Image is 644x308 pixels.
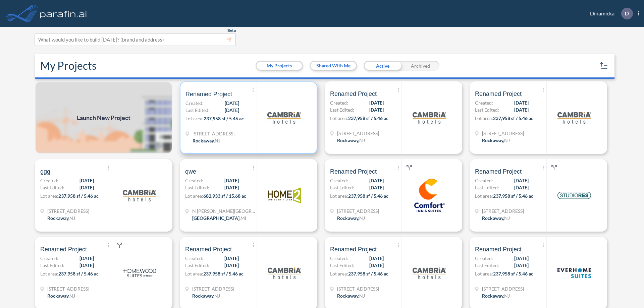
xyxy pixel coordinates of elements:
span: [DATE] [79,262,94,269]
span: [DATE] [514,184,529,191]
div: Rockaway, NJ [482,214,510,222]
span: [GEOGRAPHIC_DATA] , [192,215,240,221]
span: Lot area: [475,271,493,276]
span: Lot area: [40,193,58,199]
img: logo [123,179,156,212]
span: Created: [40,255,58,262]
span: Last Edited: [40,262,64,269]
span: Last Edited: [330,184,354,191]
span: [DATE] [79,177,94,184]
h2: My Projects [40,59,97,72]
span: [DATE] [369,184,384,191]
span: Created: [475,177,493,184]
span: 321 Mt Hope Ave [482,207,524,214]
span: 237,958 sf / 5.46 ac [493,193,533,199]
div: Rockaway, NJ [193,137,220,144]
img: logo [413,101,446,134]
span: NJ [359,215,365,221]
span: qwe [185,168,196,176]
span: Last Edited: [330,262,354,269]
span: 237,958 sf / 5.46 ac [204,116,244,121]
span: [DATE] [514,262,529,269]
span: Last Edited: [185,107,210,114]
div: Archived [401,61,439,71]
div: Rockaway, NJ [482,292,510,299]
span: [DATE] [225,107,239,114]
img: logo [39,7,88,20]
span: 321 Mt Hope Ave [482,285,524,292]
span: [DATE] [514,177,529,184]
div: Rockaway, NJ [47,292,75,299]
span: [DATE] [514,99,529,106]
div: Active [364,61,401,71]
span: Created: [330,99,348,106]
span: Created: [330,177,348,184]
span: Renamed Project [185,90,232,98]
span: 237,958 sf / 5.46 ac [203,271,244,276]
img: logo [557,179,591,212]
span: Created: [185,177,203,184]
span: Rockaway , [482,293,504,299]
div: Rockaway, NJ [192,292,220,299]
span: [DATE] [369,262,384,269]
span: NJ [359,137,365,143]
span: 321 Mt Hope Ave [192,285,234,292]
span: [DATE] [79,255,94,262]
span: NJ [215,138,220,143]
span: Lot area: [40,271,58,276]
span: [DATE] [224,177,239,184]
span: [DATE] [514,255,529,262]
span: Last Edited: [40,184,64,191]
div: Rockaway, NJ [337,214,365,222]
span: Rockaway , [47,293,69,299]
span: 237,958 sf / 5.46 ac [348,193,388,199]
span: Rockaway , [193,138,215,143]
span: 237,958 sf / 5.46 ac [58,271,99,276]
span: Rockaway , [47,215,69,221]
span: Rockaway , [337,215,359,221]
span: NJ [214,293,220,299]
span: Renamed Project [185,245,232,253]
span: Created: [330,255,348,262]
span: Lot area: [330,193,348,199]
span: 237,958 sf / 5.46 ac [58,193,99,199]
span: Last Edited: [185,184,209,191]
span: Created: [475,99,493,106]
span: 321 Mt Hope Ave [337,130,379,137]
a: Launch New Project [35,81,172,154]
span: Created: [185,100,204,107]
span: Renamed Project [330,245,377,253]
span: Rockaway , [337,137,359,143]
img: logo [557,101,591,134]
span: Created: [185,255,203,262]
button: Shared With Me [311,62,356,70]
span: 321 Mt Hope Ave [193,130,234,137]
span: Lot area: [185,116,204,121]
span: Last Edited: [330,106,354,113]
span: 321 Mt Hope Ave [482,130,524,137]
span: NJ [504,137,510,143]
span: N Wyndham Hill Dr NE [192,207,256,214]
div: Rockaway, NJ [337,292,365,299]
span: Renamed Project [475,245,522,253]
span: 237,958 sf / 5.46 ac [348,271,388,276]
span: [DATE] [369,106,384,113]
span: Rockaway , [482,215,504,221]
span: 321 Mt Hope Ave [47,285,89,292]
span: Lot area: [475,115,493,121]
img: logo [123,256,156,290]
span: [DATE] [369,177,384,184]
div: Rockaway, NJ [47,214,75,222]
span: [DATE] [514,106,529,113]
span: NJ [69,215,75,221]
span: Lot area: [330,271,348,276]
span: Lot area: [185,193,203,199]
span: [DATE] [369,99,384,106]
img: logo [413,256,446,290]
span: 237,958 sf / 5.46 ac [493,115,533,121]
span: NJ [504,215,510,221]
span: ggg [40,168,50,176]
span: 321 Mt Hope Ave [47,207,89,214]
span: Launch New Project [77,113,130,122]
span: Lot area: [475,193,493,199]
